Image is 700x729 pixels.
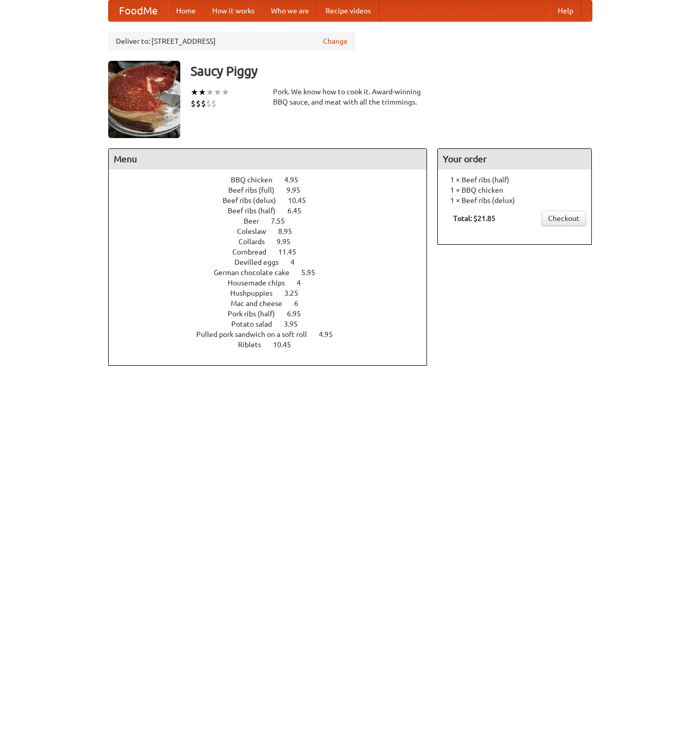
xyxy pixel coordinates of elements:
[228,186,285,194] span: Beef ribs (full)
[228,279,295,287] span: Housemade chips
[319,330,343,338] span: 4.95
[108,61,180,138] img: angular.jpg
[196,330,352,338] a: Pulled pork sandwich on a soft roll 4.95
[278,227,302,235] span: 8.95
[234,258,289,266] span: Devilled eggs
[231,299,293,308] span: Mac and cheese
[288,196,316,205] span: 10.45
[238,238,275,246] span: Collards
[221,87,229,98] li: ★
[223,196,325,205] a: Beef ribs (delux) 10.45
[317,1,379,21] a: Recipe videos
[191,61,592,81] h3: Saucy Piggy
[201,98,206,109] li: $
[231,299,317,308] a: Mac and cheese 6
[231,176,317,184] a: BBQ chicken 4.95
[284,289,309,297] span: 3.25
[443,175,586,185] li: 1 × Beef ribs (half)
[211,98,216,109] li: $
[238,341,310,349] a: Riblets 10.45
[231,176,283,184] span: BBQ chicken
[271,217,295,225] span: 7.55
[237,227,311,235] a: Coleslaw 8.95
[228,310,320,318] a: Pork ribs (half) 6.95
[230,289,283,297] span: Hushpuppies
[323,36,348,46] a: Change
[228,207,320,215] a: Beef ribs (half) 6.45
[237,227,277,235] span: Coleslaw
[214,268,300,277] span: German chocolate cake
[196,330,317,338] span: Pulled pork sandwich on a soft roll
[291,258,305,266] span: 4
[228,207,286,215] span: Beef ribs (half)
[238,341,271,349] span: Riblets
[277,238,301,246] span: 9.95
[438,149,591,169] h4: Your order
[278,248,306,256] span: 11.45
[286,186,311,194] span: 9.95
[287,207,312,215] span: 6.45
[230,289,317,297] a: Hushpuppies 3.25
[108,32,355,50] div: Deliver to: [STREET_ADDRESS]
[234,258,314,266] a: Devilled eggs 4
[228,186,319,194] a: Beef ribs (full) 9.95
[196,98,201,109] li: $
[273,341,301,349] span: 10.45
[284,176,309,184] span: 4.95
[198,87,206,98] li: ★
[284,320,308,328] span: 3.95
[232,248,315,256] a: Cornbread 11.45
[214,268,334,277] a: German chocolate cake 5.95
[263,1,317,21] a: Who we are
[191,98,196,109] li: $
[231,320,282,328] span: Potato salad
[206,87,214,98] li: ★
[550,1,582,21] a: Help
[541,211,586,226] a: Checkout
[214,87,221,98] li: ★
[228,310,285,318] span: Pork ribs (half)
[273,87,428,107] div: Pork. We know how to cook it. Award-winning BBQ sauce, and meat with all the trimmings.
[109,1,168,21] a: FoodMe
[231,320,317,328] a: Potato salad 3.95
[191,87,198,98] li: ★
[453,214,496,223] b: Total: $21.85
[297,279,311,287] span: 4
[294,299,309,308] span: 6
[238,238,310,246] a: Collards 9.95
[443,185,586,195] li: 1 × BBQ chicken
[287,310,311,318] span: 6.95
[443,195,586,206] li: 1 × Beef ribs (delux)
[206,98,211,109] li: $
[244,217,304,225] a: Beer 7.55
[301,268,326,277] span: 5.95
[228,279,320,287] a: Housemade chips 4
[168,1,204,21] a: Home
[204,1,263,21] a: How it works
[109,149,427,169] h4: Menu
[244,217,269,225] span: Beer
[223,196,286,205] span: Beef ribs (delux)
[232,248,277,256] span: Cornbread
